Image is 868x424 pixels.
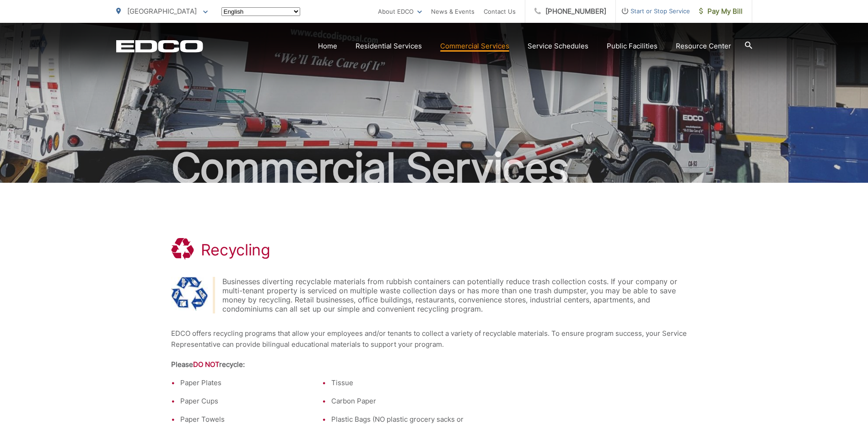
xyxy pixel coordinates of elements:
[431,6,474,17] a: News & Events
[201,241,270,259] h1: Recycling
[607,41,658,52] a: Public Facilities
[222,277,697,313] div: Businesses diverting recyclable materials from rubbish containers can potentially reduce trash co...
[676,41,731,52] a: Resource Center
[528,41,588,52] a: Service Schedules
[171,359,473,377] th: Please recycle:
[440,41,509,52] a: Commercial Services
[116,145,752,191] h2: Commercial Services
[221,7,300,16] select: Select a language
[116,40,203,53] a: EDCD logo. Return to the homepage.
[356,41,422,52] a: Residential Services
[484,6,516,17] a: Contact Us
[180,396,322,407] li: Paper Cups
[699,6,743,17] span: Pay My Bill
[331,396,473,407] li: Carbon Paper
[193,360,219,369] strong: DO NOT
[171,328,697,350] p: EDCO offers recycling programs that allow your employees and/or tenants to collect a variety of r...
[180,377,322,388] li: Paper Plates
[331,377,473,388] li: Tissue
[318,41,337,52] a: Home
[378,6,422,17] a: About EDCO
[127,7,197,16] span: [GEOGRAPHIC_DATA]
[171,277,208,311] img: Recycling Symbol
